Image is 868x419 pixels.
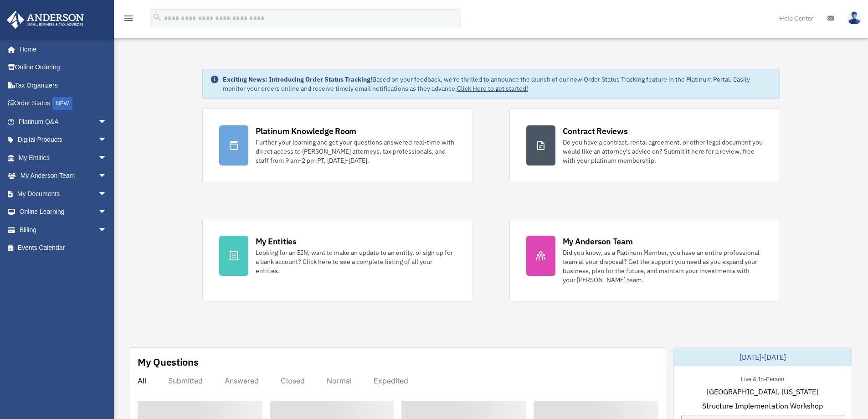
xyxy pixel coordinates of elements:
div: Live & In-Person [734,373,791,383]
div: Looking for an EIN, want to make an update to an entity, or sign up for a bank account? Click her... [256,248,456,275]
span: [GEOGRAPHIC_DATA], [US_STATE] [707,386,818,397]
a: My Anderson Teamarrow_drop_down [6,167,121,185]
div: Do you have a contract, rental agreement, or other legal document you would like an attorney's ad... [563,138,763,165]
div: Closed [281,376,305,385]
i: search [152,12,162,22]
span: arrow_drop_down [98,167,116,186]
a: Billingarrow_drop_down [6,221,121,239]
strong: Exciting News: Introducing Order Status Tracking! [223,75,372,83]
div: NEW [52,97,72,110]
div: Based on your feedback, we're thrilled to announce the launch of our new Order Status Tracking fe... [223,75,772,93]
a: Events Calendar [6,239,121,257]
span: arrow_drop_down [98,203,116,222]
a: My Entitiesarrow_drop_down [6,149,121,167]
a: Contract Reviews Do you have a contract, rental agreement, or other legal document you would like... [509,109,780,182]
span: arrow_drop_down [98,185,116,203]
span: arrow_drop_down [98,131,116,150]
a: menu [123,16,134,24]
div: Further your learning and get your questions answered real-time with direct access to [PERSON_NAM... [256,138,456,165]
a: Digital Productsarrow_drop_down [6,131,121,149]
a: Platinum Q&Aarrow_drop_down [6,113,121,131]
div: All [138,376,146,385]
span: arrow_drop_down [98,113,116,131]
a: Platinum Knowledge Room Further your learning and get your questions answered real-time with dire... [202,109,473,182]
div: Platinum Knowledge Room [256,125,357,137]
img: User Pic [847,11,861,25]
a: My Anderson Team Did you know, as a Platinum Member, you have an entire professional team at your... [509,219,780,301]
span: arrow_drop_down [98,221,116,239]
a: Click Here to get started! [457,84,528,93]
a: My Documentsarrow_drop_down [6,185,121,203]
a: Online Ordering [6,58,121,77]
div: Did you know, as a Platinum Member, you have an entire professional team at your disposal? Get th... [563,248,763,285]
img: Anderson Advisors Platinum Portal [4,11,87,29]
span: Structure Implementation Workshop [702,400,823,411]
a: Tax Organizers [6,76,121,94]
a: Home [6,40,116,58]
div: Contract Reviews [563,125,628,137]
a: My Entities Looking for an EIN, want to make an update to an entity, or sign up for a bank accoun... [202,219,473,301]
div: Normal [327,376,352,385]
div: Answered [225,376,259,385]
a: Online Learningarrow_drop_down [6,203,121,221]
div: Submitted [168,376,203,385]
div: My Anderson Team [563,236,633,247]
div: Expedited [374,376,408,385]
div: My Entities [256,236,297,247]
i: menu [123,13,134,24]
div: My Questions [138,355,199,369]
a: Order StatusNEW [6,94,121,113]
span: arrow_drop_down [98,149,116,167]
div: [DATE]-[DATE] [674,348,852,366]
